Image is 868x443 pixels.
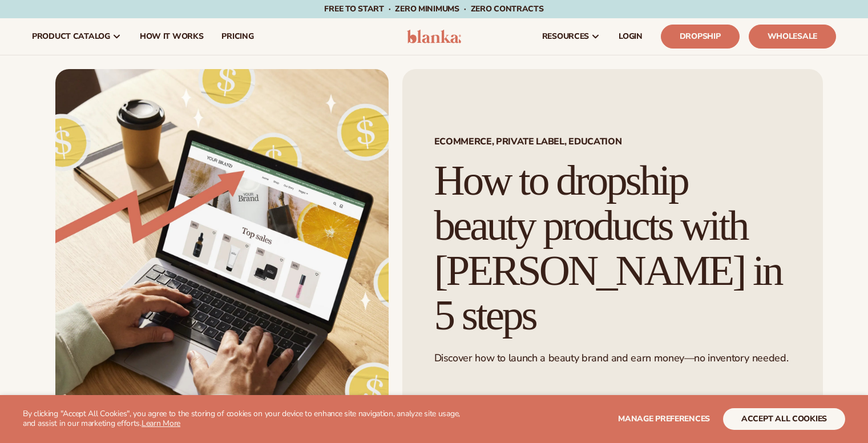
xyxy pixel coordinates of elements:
[140,32,204,41] span: How It Works
[434,352,791,365] p: Discover how to launch a beauty brand and earn money—no inventory needed.
[32,32,110,41] span: product catalog
[619,32,643,41] span: LOGIN
[749,25,836,49] a: Wholesale
[434,137,791,146] span: Ecommerce, Private Label, EDUCATION
[407,30,461,43] img: logo
[55,69,389,438] img: Growing money with ecommerce
[142,418,180,429] a: Learn More
[542,32,589,41] span: resources
[23,409,473,429] p: By clicking "Accept All Cookies", you agree to the storing of cookies on your device to enhance s...
[212,18,263,55] a: pricing
[618,413,710,424] span: Manage preferences
[723,408,845,430] button: accept all cookies
[324,3,543,14] span: Free to start · ZERO minimums · ZERO contracts
[661,25,740,49] a: Dropship
[618,408,710,430] button: Manage preferences
[23,18,131,55] a: product catalog
[434,158,791,338] h1: How to dropship beauty products with [PERSON_NAME] in 5 steps
[533,18,609,55] a: resources
[221,32,253,41] span: pricing
[131,18,213,55] a: How It Works
[609,18,652,55] a: LOGIN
